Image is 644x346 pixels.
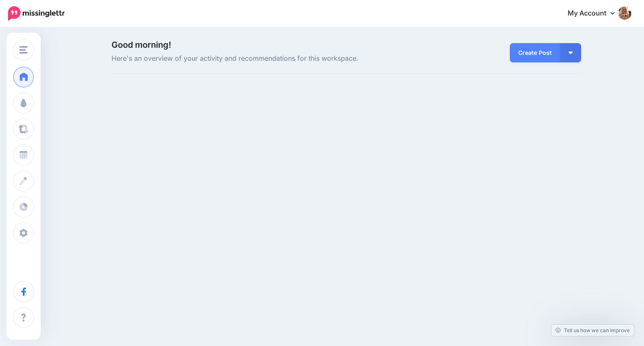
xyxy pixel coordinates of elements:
[510,43,560,62] a: Create Post
[112,40,171,50] span: Good morning!
[551,325,634,336] a: Tell us how we can improve
[8,6,65,21] img: Missinglettr
[112,53,421,64] span: Here's an overview of your activity and recommendations for this workspace.
[19,46,28,54] img: menu.png
[559,3,631,24] a: My Account
[569,52,573,54] img: arrow-down-white.png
